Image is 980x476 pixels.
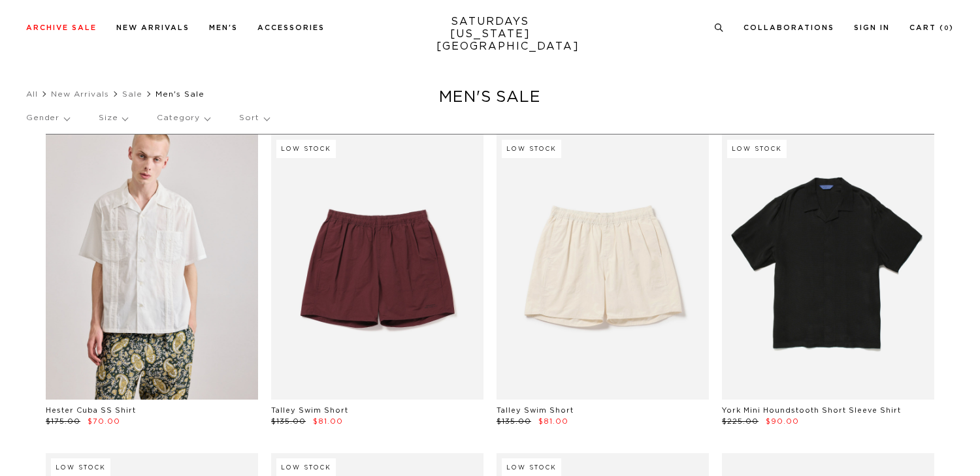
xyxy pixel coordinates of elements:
[239,103,269,133] p: Sort
[88,418,120,425] span: $70.00
[116,24,189,31] a: New Arrivals
[727,140,787,158] div: Low Stock
[155,90,204,98] span: Men's Sale
[944,25,949,31] small: 0
[51,90,109,98] a: New Arrivals
[538,418,568,425] span: $81.00
[497,418,531,425] span: $135.00
[99,103,127,133] p: Size
[766,418,799,425] span: $90.00
[26,24,97,31] a: Archive Sale
[276,140,336,158] div: Low Stock
[271,407,348,414] a: Talley Swim Short
[157,103,210,133] p: Category
[46,407,136,414] a: Hester Cuba SS Shirt
[436,16,544,53] a: SATURDAYS[US_STATE][GEOGRAPHIC_DATA]
[722,407,901,414] a: York Mini Houndstooth Short Sleeve Shirt
[909,24,954,31] a: Cart (0)
[209,24,238,31] a: Men's
[313,418,343,425] span: $81.00
[46,418,80,425] span: $175.00
[497,407,574,414] a: Talley Swim Short
[122,90,142,98] a: Sale
[854,24,890,31] a: Sign In
[722,418,759,425] span: $225.00
[743,24,834,31] a: Collaborations
[26,103,69,133] p: Gender
[257,24,325,31] a: Accessories
[271,418,306,425] span: $135.00
[26,90,38,98] a: All
[502,140,561,158] div: Low Stock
